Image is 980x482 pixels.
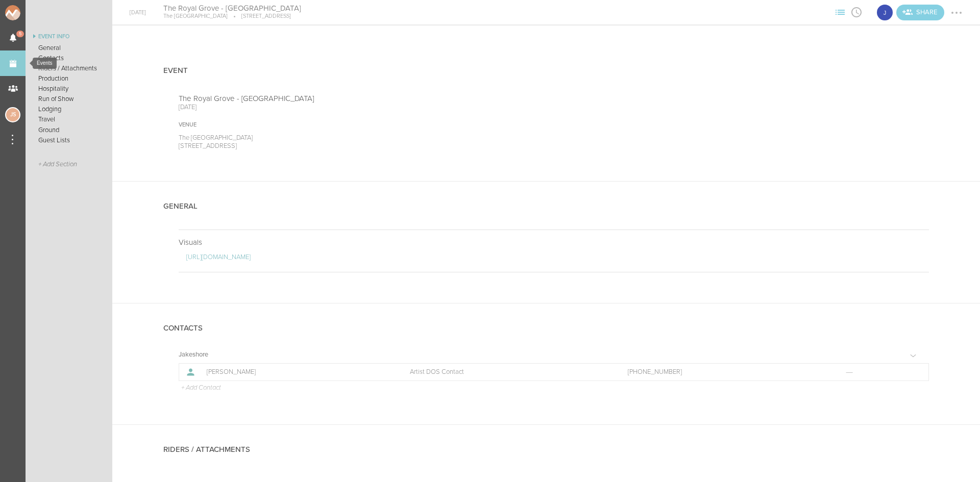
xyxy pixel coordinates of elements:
[163,4,301,13] h4: The Royal Grove - [GEOGRAPHIC_DATA]
[179,134,531,142] p: The [GEOGRAPHIC_DATA]
[896,5,944,20] div: Share
[628,368,823,376] a: [PHONE_NUMBER]
[26,135,112,145] a: Guest Lists
[179,121,531,129] div: Venue
[832,9,848,15] span: View Sections
[179,94,531,103] p: The Royal Grove - [GEOGRAPHIC_DATA]
[163,66,188,75] h4: Event
[26,43,112,53] a: General
[26,125,112,135] a: Ground
[163,13,228,20] p: The [GEOGRAPHIC_DATA]
[179,238,929,247] p: Visuals
[163,445,250,454] h4: Riders / Attachments
[16,31,24,37] span: 5
[26,63,112,73] a: Riders / Attachments
[179,142,531,150] p: [STREET_ADDRESS]
[876,4,894,21] div: J
[848,9,865,15] span: View Itinerary
[179,351,208,358] h5: Jakeshore
[180,384,221,392] p: + Add Contact
[186,253,251,261] a: [URL][DOMAIN_NAME]
[207,368,387,376] p: [PERSON_NAME]
[5,107,20,122] div: Jessica Smith
[26,94,112,104] a: Run of Show
[896,5,944,20] a: Invite teams to the Event
[5,5,63,20] img: NOMAD
[26,53,112,63] a: Contacts
[410,368,605,376] p: Artist DOS Contact
[26,84,112,94] a: Hospitality
[26,104,112,114] a: Lodging
[163,324,203,333] h4: Contacts
[26,73,112,84] a: Production
[179,103,531,111] p: [DATE]
[876,4,894,21] div: Jakeshore
[26,31,112,43] a: Event Info
[163,202,198,211] h4: General
[228,13,291,20] p: [STREET_ADDRESS]
[38,161,77,168] span: + Add Section
[26,114,112,124] a: Travel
